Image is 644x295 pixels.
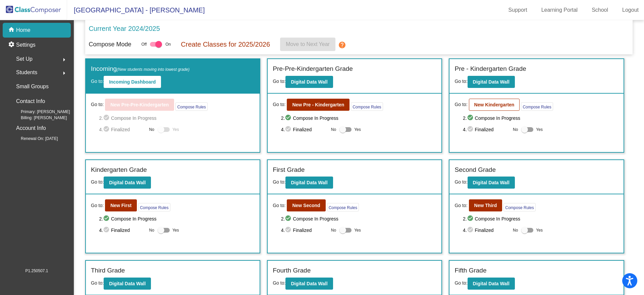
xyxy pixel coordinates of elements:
[89,40,131,49] p: Compose Mode
[16,54,33,64] span: Set Up
[285,278,333,290] button: Digital Data Wall
[468,278,515,290] button: Digital Data Wall
[536,126,543,134] span: Yes
[8,26,16,34] mat-icon: home
[285,114,293,122] mat-icon: check_circle
[285,126,293,134] mat-icon: check_circle
[104,177,151,189] button: Digital Data Wall
[181,39,270,49] p: Create Classes for 2025/2026
[281,126,328,134] span: 4. Finalized
[273,101,285,108] span: Go to:
[16,26,31,34] p: Home
[273,64,353,74] label: Pre-Pre-Kindergarten Grade
[474,203,497,208] b: New Third
[463,114,619,122] span: 2. Compose In Progress
[513,127,518,133] span: No
[280,38,335,51] button: Move to Next Year
[331,227,336,233] span: No
[99,215,255,223] span: 2. Compose In Progress
[468,177,515,189] button: Digital Data Wall
[503,203,535,211] button: Compose Rules
[109,180,146,185] b: Digital Data Wall
[273,79,285,84] span: Go to:
[454,280,467,286] span: Go to:
[467,114,475,122] mat-icon: check_circle
[105,199,137,211] button: New First
[10,109,70,115] span: Primary: [PERSON_NAME]
[467,215,475,223] mat-icon: check_circle
[10,115,67,121] span: Billing: [PERSON_NAME]
[175,102,207,111] button: Compose Rules
[273,179,285,185] span: Go to:
[16,124,46,133] p: Account Info
[473,180,509,185] b: Digital Data Wall
[285,76,333,88] button: Digital Data Wall
[281,215,437,223] span: 2. Compose In Progress
[327,203,359,211] button: Compose Rules
[172,126,179,134] span: Yes
[286,41,330,47] span: Move to Next Year
[99,126,146,134] span: 4. Finalized
[109,79,156,85] b: Incoming Dashboard
[273,280,285,286] span: Go to:
[473,79,509,85] b: Digital Data Wall
[60,56,68,64] mat-icon: arrow_right
[292,203,320,208] b: New Second
[281,226,328,234] span: 4. Finalized
[8,41,16,49] mat-icon: settings
[463,215,619,223] span: 2. Compose In Progress
[287,199,325,211] button: New Second
[149,227,154,233] span: No
[165,41,171,47] span: On
[454,266,486,276] label: Fifth Grade
[287,99,350,111] button: New Pre - Kindergarten
[467,226,475,234] mat-icon: check_circle
[536,226,543,234] span: Yes
[331,127,336,133] span: No
[469,199,502,211] button: New Third
[285,226,293,234] mat-icon: check_circle
[281,114,437,122] span: 2. Compose In Progress
[291,79,327,85] b: Digital Data Wall
[16,41,36,49] p: Settings
[454,179,467,185] span: Go to:
[103,215,111,223] mat-icon: check_circle
[89,23,160,34] p: Current Year 2024/2025
[273,202,285,209] span: Go to:
[469,99,520,111] button: New Kindergarten
[291,281,327,286] b: Digital Data Wall
[91,79,104,84] span: Go to:
[10,136,58,142] span: Renewal On: [DATE]
[285,177,333,189] button: Digital Data Wall
[109,281,146,286] b: Digital Data Wall
[91,165,147,175] label: Kindergarten Grade
[91,101,104,108] span: Go to:
[99,226,146,234] span: 4. Finalized
[117,67,190,72] span: (New students moving into lowest grade)
[104,278,151,290] button: Digital Data Wall
[104,76,161,88] button: Incoming Dashboard
[454,79,467,84] span: Go to:
[291,180,327,185] b: Digital Data Wall
[617,5,644,15] a: Logout
[138,203,170,211] button: Compose Rules
[468,76,515,88] button: Digital Data Wall
[103,114,111,122] mat-icon: check_circle
[16,68,37,77] span: Students
[91,266,125,276] label: Third Grade
[103,226,111,234] mat-icon: check_circle
[60,69,68,77] mat-icon: arrow_right
[91,179,104,185] span: Go to:
[467,126,475,134] mat-icon: check_circle
[16,97,45,106] p: Contact Info
[463,126,509,134] span: 4. Finalized
[16,82,49,91] p: Small Groups
[454,202,467,209] span: Go to:
[273,266,311,276] label: Fourth Grade
[172,226,179,234] span: Yes
[513,227,518,233] span: No
[149,127,154,133] span: No
[454,101,467,108] span: Go to:
[91,64,190,74] label: Incoming
[103,126,111,134] mat-icon: check_circle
